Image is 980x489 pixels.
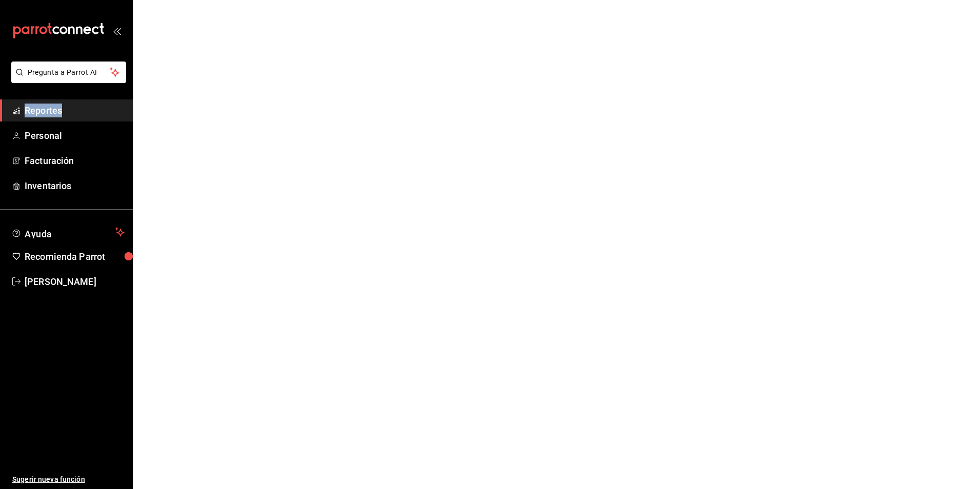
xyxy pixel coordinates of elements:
[25,104,125,117] span: Reportes
[12,474,125,485] span: Sugerir nueva función
[11,62,126,83] button: Pregunta a Parrot AI
[25,275,125,289] span: [PERSON_NAME]
[25,129,125,142] span: Personal
[25,154,125,168] span: Facturación
[28,67,110,78] span: Pregunta a Parrot AI
[7,74,126,85] a: Pregunta a Parrot AI
[25,226,111,238] span: Ayuda
[25,250,125,263] span: Recomienda Parrot
[25,179,125,193] span: Inventarios
[113,27,121,35] button: open_drawer_menu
